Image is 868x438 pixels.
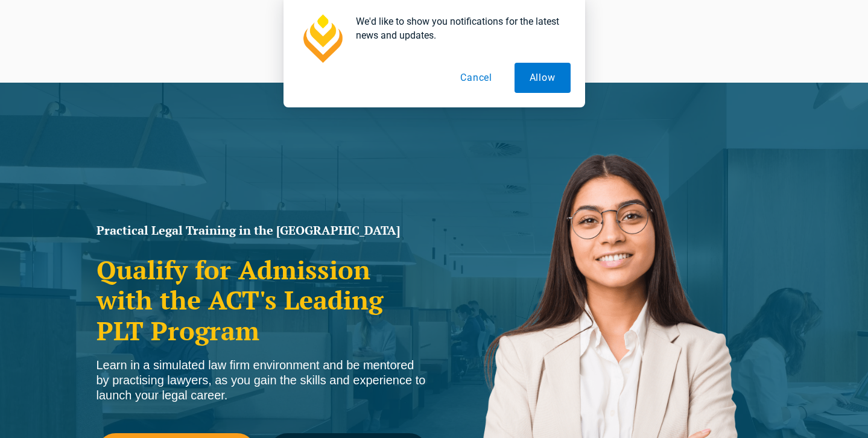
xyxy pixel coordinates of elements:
button: Allow [515,63,571,93]
img: notification icon [298,14,346,63]
div: Learn in a simulated law firm environment and be mentored by practising lawyers, as you gain the ... [97,358,428,403]
button: Cancel [445,63,507,93]
h1: Practical Legal Training in the [GEOGRAPHIC_DATA] [97,224,428,236]
div: We'd like to show you notifications for the latest news and updates. [346,14,571,42]
h2: Qualify for Admission with the ACT's Leading PLT Program [97,255,428,346]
